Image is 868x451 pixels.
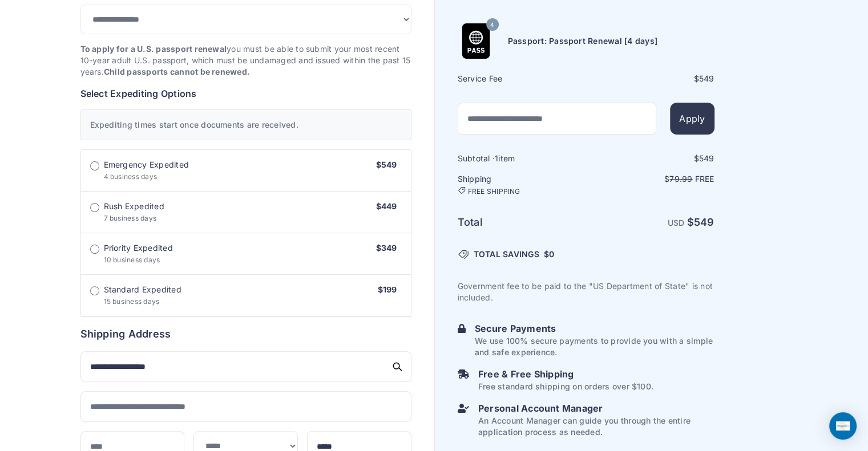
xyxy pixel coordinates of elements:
span: $549 [376,160,397,169]
h6: Select Expediting Options [80,87,411,100]
span: 7 business days [104,214,157,222]
p: $ [587,173,714,185]
span: $449 [376,201,397,211]
span: TOTAL SAVINGS [474,249,539,260]
span: $199 [378,285,397,294]
span: Rush Expedited [104,201,164,212]
h6: Free & Free Shipping [478,367,653,381]
h6: Total [458,214,585,230]
div: $ [587,153,714,164]
strong: To apply for a U.S. passport renewal [80,44,227,54]
span: 549 [699,153,714,163]
p: Free standard shipping on orders over $100. [478,381,653,392]
p: An Account Manager can guide you through the entire application process as needed. [478,415,714,438]
span: 0 [549,249,554,259]
img: Product Name [458,23,494,59]
p: Government fee to be paid to the "US Department of State" is not included. [458,281,714,303]
strong: Child passports cannot be renewed. [104,67,250,76]
span: 549 [699,74,714,83]
span: Free [695,174,714,184]
div: Expediting times start once documents are received. [80,109,411,140]
span: USD [668,218,685,227]
span: Standard Expedited [104,284,181,295]
span: Priority Expedited [104,242,173,254]
span: 4 [490,17,494,32]
span: 1 [495,153,498,163]
h6: Service Fee [458,73,585,84]
span: 4 business days [104,172,158,181]
p: you must be able to submit your most recent 10-year adult U.S. passport, which must be undamaged ... [80,43,411,78]
h6: Personal Account Manager [478,401,714,415]
h6: Subtotal · item [458,153,585,164]
span: 15 business days [104,297,160,306]
strong: $ [687,216,714,228]
span: Emergency Expedited [104,159,189,170]
h6: Passport: Passport Renewal [4 days] [508,35,657,47]
span: $ [544,249,555,260]
span: $349 [376,243,397,253]
button: Apply [670,103,714,135]
span: 10 business days [104,255,160,264]
p: We use 100% secure payments to provide you with a simple and safe experience. [475,335,714,358]
span: 79.99 [669,174,692,184]
div: Open Intercom Messenger [829,412,857,440]
span: 549 [694,216,714,228]
div: $ [587,73,714,84]
h6: Secure Payments [475,322,714,335]
h6: Shipping [458,173,585,196]
span: FREE SHIPPING [468,187,520,196]
h6: Shipping Address [80,326,411,342]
